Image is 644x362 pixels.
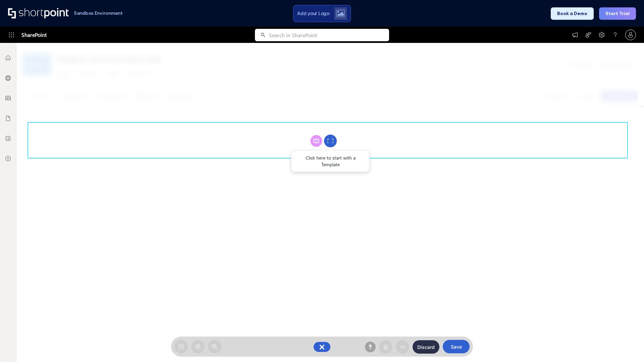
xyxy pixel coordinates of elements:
[336,10,345,17] img: Upload logo
[297,10,330,16] span: Add your Logo:
[599,7,636,20] button: Start Trial
[269,29,389,41] input: Search in SharePoint
[413,340,439,354] button: Discard
[443,340,470,353] button: Save
[21,27,47,43] span: SharePoint
[551,7,594,20] button: Book a Demo
[74,11,123,15] h1: Sandbox Environment
[610,330,644,362] iframe: Chat Widget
